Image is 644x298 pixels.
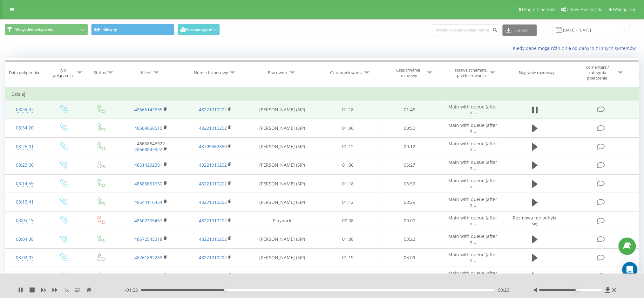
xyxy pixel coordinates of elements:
[379,119,441,137] td: 00:50
[199,143,227,149] a: 48799362860
[134,125,162,131] a: 48509666510
[317,119,379,137] td: 01:06
[64,287,69,293] span: 1 x
[379,137,441,156] td: 00:12
[432,24,499,36] input: Wyszukiwanie według numeru
[134,254,162,260] a: 48261892283
[449,233,498,245] span: Main with queue (after n...
[391,67,425,78] div: Czas trwania rozmowy
[11,233,38,246] div: 08:04:38
[50,67,75,78] div: Typ połączenia
[449,270,498,282] span: Main with queue (after n...
[141,70,152,75] div: Klient
[449,252,498,263] span: Main with queue (after n...
[379,156,441,174] td: 05:27
[268,70,288,75] div: Pracownik
[247,100,317,119] td: [PERSON_NAME] (SIP)
[449,159,498,171] span: Main with queue (after n...
[134,107,162,113] a: 48665142535
[247,175,317,193] td: [PERSON_NAME] (SIP)
[576,289,578,291] div: Accessibility label
[91,24,174,35] button: Główny
[317,267,379,285] td: 01:08
[317,211,379,230] td: 00:08
[11,103,38,116] div: 08:59:43
[134,181,162,187] a: 48885651650
[379,230,441,248] td: 03:22
[94,70,106,75] div: Status
[379,211,441,230] td: 00:00
[449,196,498,208] span: Main with queue (after n...
[178,24,220,35] button: Harmonogram
[134,146,162,152] a: 48668843922
[567,7,602,12] span: Ustawienia profilu
[379,100,441,119] td: 01:48
[317,230,379,248] td: 01:08
[379,193,441,211] td: 08:29
[449,177,498,189] span: Main with queue (after n...
[194,70,228,75] div: Numer biznesowy
[224,289,227,291] div: Accessibility label
[134,218,162,224] a: 48602305457
[199,107,227,113] a: 48221010202
[199,199,227,205] a: 48221010202
[186,27,212,32] span: Harmonogram
[449,104,498,115] span: Main with queue (after n...
[330,70,363,75] div: Czas oczekiwania
[613,7,635,12] span: Wyloguj się
[317,100,379,119] td: 01:18
[199,181,227,187] a: 48221010202
[247,119,317,137] td: [PERSON_NAME] (SIP)
[119,137,183,156] td: 48668843922
[522,7,556,12] span: Program poleceń
[11,270,38,282] div: 08:00:46
[199,254,227,260] a: 48221010202
[317,137,379,156] td: 01:12
[199,162,227,168] a: 48221010202
[5,24,88,35] button: Wszystkie połączenia
[454,67,488,78] div: Nazwa schematu przekierowania
[513,215,557,226] span: Rozmowa nie odbyła się
[11,177,38,190] div: 08:14:59
[513,45,639,51] a: Kiedy dane mogą różnić się od danych z innych systemów
[11,122,38,134] div: 08:34:20
[247,193,317,211] td: [PERSON_NAME] (SIP)
[11,214,38,227] div: 08:05:19
[379,267,441,285] td: 02:48
[199,236,227,242] a: 48221010202
[199,218,227,224] a: 48221010202
[11,159,38,171] div: 08:23:00
[11,196,38,208] div: 08:13:41
[449,215,498,226] span: Main with queue (after n...
[247,156,317,174] td: [PERSON_NAME] (SIP)
[11,141,38,153] div: 08:25:01
[317,248,379,267] td: 01:19
[134,273,162,279] a: 48814454392
[11,252,38,264] div: 08:02:03
[247,267,317,285] td: [PERSON_NAME] (SIP)
[622,262,638,277] div: Open Intercom Messenger
[5,88,639,100] td: Dzisiaj
[134,162,162,168] a: 48614292331
[134,236,162,242] a: 48672545318
[498,287,509,293] span: 00:26
[247,248,317,267] td: [PERSON_NAME] (SIP)
[199,273,227,279] a: 48512603886
[134,199,162,205] a: 48544116454
[449,141,498,152] span: Main with queue (after n...
[247,137,317,156] td: [PERSON_NAME] (SIP)
[317,193,379,211] td: 01:12
[317,175,379,193] td: 01:18
[125,287,141,293] span: - 01:23
[503,24,537,36] button: Eksport
[519,70,555,75] div: Nagranie rozmowy
[247,230,317,248] td: [PERSON_NAME] (SIP)
[379,248,441,267] td: 03:09
[9,70,39,75] div: Data połączenia
[15,27,53,32] span: Wszystkie połączenia
[449,122,498,134] span: Main with queue (after n...
[579,65,616,81] div: Komentarz / kategoria połączenia
[317,156,379,174] td: 01:06
[379,175,441,193] td: 03:59
[199,125,227,131] a: 48221010202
